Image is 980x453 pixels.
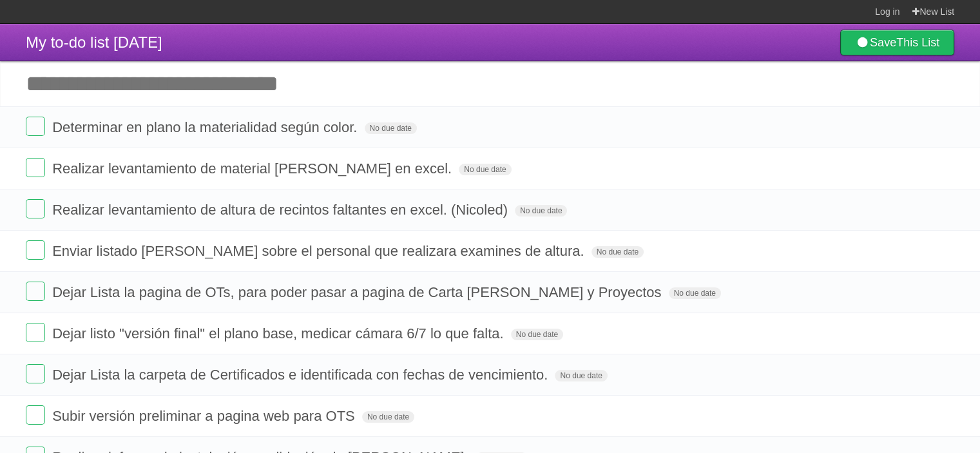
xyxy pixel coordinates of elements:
[26,158,45,177] label: Done
[52,408,358,424] span: Subir versión preliminar a pagina web para OTS
[26,240,45,260] label: Done
[26,282,45,301] label: Done
[26,34,162,51] span: My to-do list [DATE]
[511,329,563,340] span: No due date
[515,205,567,217] span: No due date
[52,202,511,218] span: Realizar levantamiento de altura de recintos faltantes en excel. (Nicoled)
[459,164,511,175] span: No due date
[52,325,506,342] span: Dejar listo "versión final" el plano base, medicar cámara 6/7 lo que falta.
[52,243,587,259] span: Enviar listado [PERSON_NAME] sobre el personal que realizara examines de altura.
[591,246,644,258] span: No due date
[26,117,45,136] label: Done
[840,30,954,55] a: SaveThis List
[365,122,417,134] span: No due date
[26,199,45,218] label: Done
[669,287,721,299] span: No due date
[555,370,607,381] span: No due date
[52,119,360,135] span: Determinar en plano la materialidad según color.
[26,405,45,425] label: Done
[52,367,551,383] span: Dejar Lista la carpeta de Certificados e identificada con fechas de vencimiento.
[896,36,939,49] b: This List
[52,160,455,177] span: Realizar levantamiento de material [PERSON_NAME] en excel.
[362,411,414,423] span: No due date
[26,364,45,383] label: Done
[52,284,664,300] span: Dejar Lista la pagina de OTs, para poder pasar a pagina de Carta [PERSON_NAME] y Proyectos
[26,323,45,342] label: Done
